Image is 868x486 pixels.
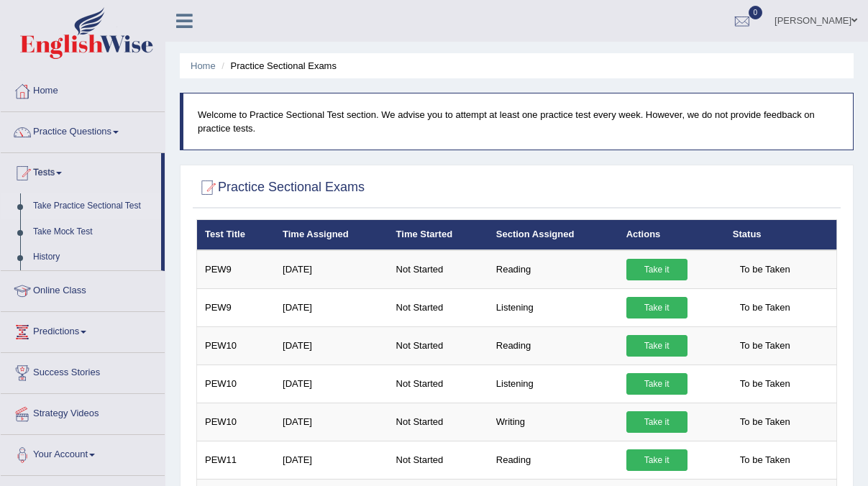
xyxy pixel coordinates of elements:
a: Your Account [1,435,165,471]
a: Take it [626,297,687,318]
a: Home [1,71,165,107]
td: Reading [488,326,618,364]
span: To be Taken [733,449,798,471]
td: Not Started [388,403,488,441]
p: Welcome to Practice Sectional Test section. We advise you to attempt at least one practice test e... [198,108,839,135]
span: To be Taken [733,259,798,280]
td: Not Started [388,364,488,403]
a: Strategy Videos [1,394,165,430]
td: [DATE] [275,441,388,479]
span: 0 [749,6,763,19]
td: Not Started [388,441,488,479]
td: [DATE] [275,288,388,326]
a: Take Mock Test [27,219,161,245]
td: Reading [488,441,618,479]
a: Take it [626,373,687,395]
td: PEW9 [197,250,275,289]
a: Online Class [1,271,165,307]
a: Take it [626,259,687,280]
a: Take it [626,449,687,471]
span: To be Taken [733,335,798,357]
a: Take it [626,335,687,357]
td: Not Started [388,250,488,289]
a: Success Stories [1,353,165,389]
th: Time Started [388,220,488,250]
td: PEW9 [197,288,275,326]
td: [DATE] [275,364,388,403]
span: To be Taken [733,297,798,318]
td: Reading [488,250,618,289]
td: Listening [488,364,618,403]
td: Not Started [388,326,488,364]
th: Test Title [197,220,275,250]
a: Tests [1,153,161,189]
td: [DATE] [275,250,388,289]
td: [DATE] [275,326,388,364]
td: Not Started [388,288,488,326]
a: History [27,244,161,270]
td: PEW10 [197,326,275,364]
a: Home [191,60,216,71]
td: PEW11 [197,441,275,479]
a: Practice Questions [1,112,165,148]
a: Take Practice Sectional Test [27,193,161,219]
td: PEW10 [197,403,275,441]
a: Take it [626,411,687,433]
a: Predictions [1,312,165,348]
th: Section Assigned [488,220,618,250]
td: [DATE] [275,403,388,441]
th: Status [725,220,837,250]
td: Listening [488,288,618,326]
td: PEW10 [197,364,275,403]
th: Time Assigned [275,220,388,250]
h2: Practice Sectional Exams [196,177,365,198]
li: Practice Sectional Exams [218,59,337,73]
td: Writing [488,403,618,441]
span: To be Taken [733,411,798,433]
span: To be Taken [733,373,798,395]
th: Actions [618,220,725,250]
